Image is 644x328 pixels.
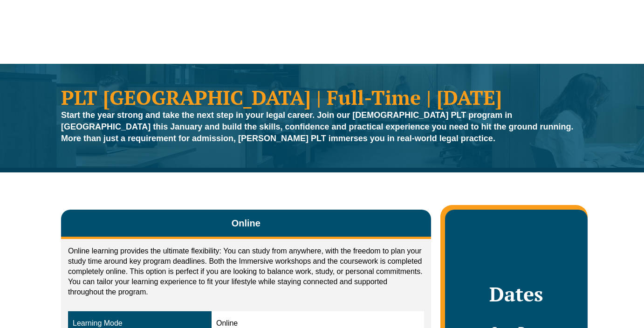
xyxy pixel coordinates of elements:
p: Online learning provides the ultimate flexibility: You can study from anywhere, with the freedom ... [68,246,424,297]
span: Online [232,217,260,230]
h2: Dates [454,282,578,306]
h1: PLT [GEOGRAPHIC_DATA] | Full-Time | [DATE] [61,87,583,107]
strong: Start the year strong and take the next step in your legal career. Join our [DEMOGRAPHIC_DATA] PL... [61,110,574,143]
